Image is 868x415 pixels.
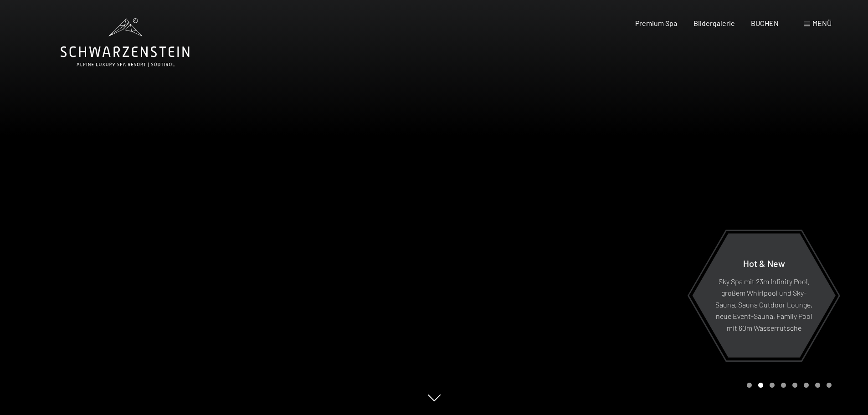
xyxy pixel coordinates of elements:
[692,233,836,358] a: Hot & New Sky Spa mit 23m Infinity Pool, großem Whirlpool und Sky-Sauna, Sauna Outdoor Lounge, ne...
[770,383,775,388] div: Carousel Page 3
[781,383,786,388] div: Carousel Page 4
[743,257,785,268] span: Hot & New
[747,383,752,388] div: Carousel Page 1
[827,383,832,388] div: Carousel Page 8
[635,19,677,27] a: Premium Spa
[792,383,797,388] div: Carousel Page 5
[758,383,763,388] div: Carousel Page 2 (Current Slide)
[751,19,779,27] a: BUCHEN
[693,19,735,27] a: Bildergalerie
[744,383,832,388] div: Carousel Pagination
[815,383,820,388] div: Carousel Page 7
[714,275,813,333] p: Sky Spa mit 23m Infinity Pool, großem Whirlpool und Sky-Sauna, Sauna Outdoor Lounge, neue Event-S...
[804,383,809,388] div: Carousel Page 6
[812,19,832,27] span: Menü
